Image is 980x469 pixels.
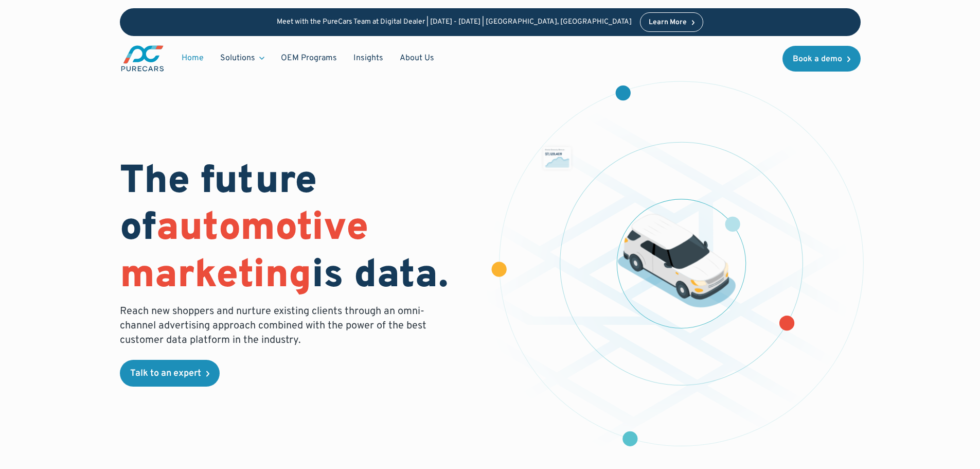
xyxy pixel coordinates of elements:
a: About Us [391,48,442,68]
div: Solutions [220,53,255,64]
div: Book a demo [793,55,842,63]
div: Solutions [212,48,273,68]
span: automotive marketing [120,204,368,301]
img: illustration of a vehicle [617,214,736,308]
a: Book a demo [782,46,861,72]
a: main [120,44,165,73]
a: Learn More [640,12,704,32]
a: Talk to an expert [120,360,220,387]
div: Learn More [649,19,687,26]
a: Insights [345,48,391,68]
p: Meet with the PureCars Team at Digital Dealer | [DATE] - [DATE] | [GEOGRAPHIC_DATA], [GEOGRAPHIC_... [277,18,632,27]
img: purecars logo [120,44,165,73]
img: chart showing monthly dealership revenue of $7m [543,147,571,169]
h1: The future of is data. [120,159,478,300]
p: Reach new shoppers and nurture existing clients through an omni-channel advertising approach comb... [120,304,433,348]
div: Talk to an expert [130,369,201,378]
a: Home [173,48,212,68]
a: OEM Programs [273,48,345,68]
